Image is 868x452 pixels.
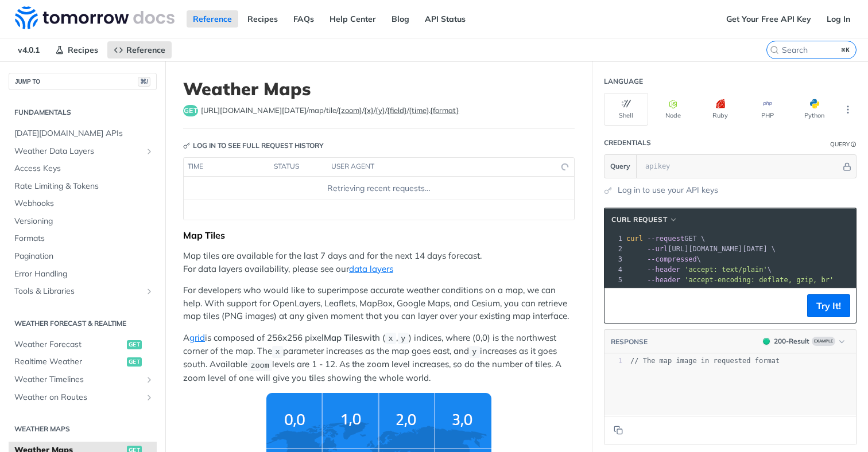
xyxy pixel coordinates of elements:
[9,213,157,230] a: Versioning
[375,106,385,115] label: {y}
[684,276,834,284] span: 'accept-encoding: deflate, gzip, br'
[698,93,742,126] button: Ruby
[472,348,476,356] span: y
[145,287,154,296] button: Show subpages for Tools & Libraries
[14,392,142,403] span: Weather on Routes
[14,146,142,157] span: Weather Data Layers
[640,155,841,178] input: apikey
[9,125,157,142] a: [DATE][DOMAIN_NAME] APIs
[611,215,667,225] span: cURL Request
[9,160,157,177] a: Access Keys
[201,105,459,116] span: https://api.tomorrow.io/v4/map/tile/{zoom}/{x}/{y}/{field}/{time}.{format}
[604,275,624,285] div: 5
[763,338,770,345] span: 200
[610,161,630,172] span: Query
[127,357,142,367] span: get
[604,138,651,148] div: Credentials
[183,332,575,384] p: A is composed of 256x256 pixel with ( , ) indices, where (0,0) is the northwest corner of the map...
[14,374,142,385] span: Weather Timelines
[604,233,624,244] div: 1
[626,235,643,243] span: curl
[757,336,850,347] button: 200200-ResultExample
[647,266,680,274] span: --header
[11,41,46,59] span: v4.0.1
[9,195,157,212] a: Webhooks
[604,356,622,366] div: 1
[9,230,157,247] a: Formats
[607,214,682,225] button: cURL Request
[9,178,157,195] a: Rate Limiting & Tokens
[68,45,98,55] span: Recipes
[610,336,648,348] button: RESPONSE
[9,107,157,118] h2: Fundamentals
[647,276,680,284] span: --header
[184,158,270,176] th: time
[183,142,190,149] svg: Key
[15,6,175,29] img: Tomorrow.io Weather API Docs
[107,41,172,59] a: Reference
[9,371,157,388] a: Weather TimelinesShow subpages for Weather Timelines
[604,254,624,264] div: 3
[349,263,393,274] a: data layers
[720,10,817,28] a: Get Your Free API Key
[604,264,624,275] div: 4
[385,10,416,28] a: Blog
[807,294,850,317] button: Try It!
[9,73,157,90] button: JUMP TO⌘/
[418,10,472,28] a: API Status
[604,76,643,87] div: Language
[839,101,857,118] button: More Languages
[183,284,575,323] p: For developers who would like to superimpose accurate weather conditions on a map, we can help. W...
[9,389,157,406] a: Weather on RoutesShow subpages for Weather on Routes
[145,393,154,402] button: Show subpages for Weather on Routes
[145,147,154,156] button: Show subpages for Weather Data Layers
[127,340,142,349] span: get
[812,337,835,346] span: Example
[851,142,857,147] i: Information
[9,336,157,353] a: Weather Forecastget
[14,163,154,174] span: Access Keys
[604,93,648,126] button: Shell
[9,143,157,160] a: Weather Data LayersShow subpages for Weather Data Layers
[275,348,280,356] span: x
[684,266,768,274] span: 'accept: text/plain'
[183,141,324,151] div: Log in to see full request history
[830,140,850,149] div: Query
[830,140,857,149] div: QueryInformation
[647,255,697,263] span: --compressed
[287,10,320,28] a: FAQs
[843,104,853,115] svg: More ellipsis
[14,128,154,139] span: [DATE][DOMAIN_NAME] APIs
[14,268,154,280] span: Error Handling
[651,93,695,126] button: Node
[49,41,104,59] a: Recipes
[145,375,154,384] button: Show subpages for Weather Timelines
[630,357,780,365] span: // The map image in requested format
[138,77,150,87] span: ⌘/
[610,422,626,439] button: Copy to clipboard
[9,248,157,265] a: Pagination
[647,245,668,253] span: --url
[323,10,382,28] a: Help Center
[14,181,154,192] span: Rate Limiting & Tokens
[430,106,459,115] label: {format}
[792,93,836,126] button: Python
[626,235,705,243] span: GET \
[626,255,701,263] span: \
[126,45,165,55] span: Reference
[604,155,637,178] button: Query
[647,235,684,243] span: --request
[14,216,154,227] span: Versioning
[187,10,238,28] a: Reference
[401,334,405,343] span: y
[839,44,853,56] kbd: ⌘K
[183,105,198,116] span: get
[618,184,718,196] a: Log in to use your API keys
[9,283,157,300] a: Tools & LibrariesShow subpages for Tools & Libraries
[14,339,124,350] span: Weather Forecast
[250,361,269,369] span: zoom
[9,266,157,283] a: Error Handling
[388,334,393,343] span: x
[9,424,157,434] h2: Weather Maps
[604,244,624,254] div: 2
